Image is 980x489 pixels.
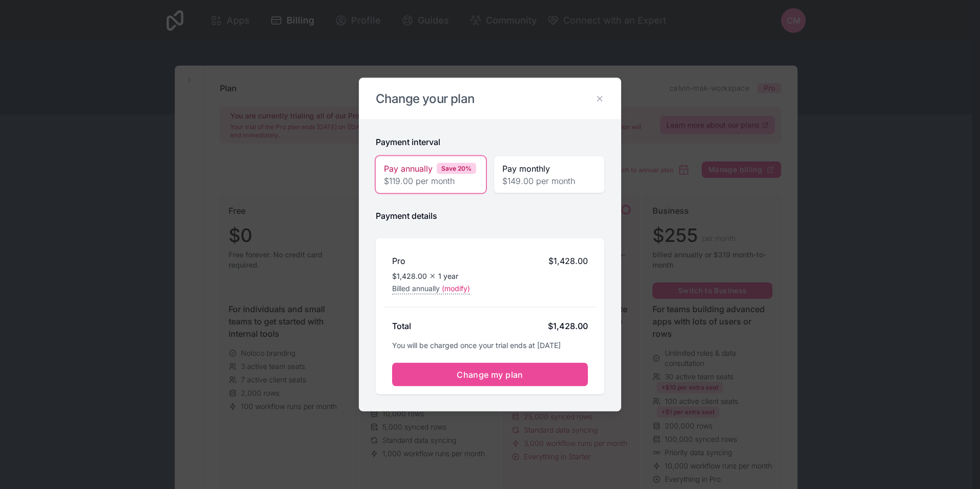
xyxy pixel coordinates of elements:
[548,255,588,267] span: $1,428.00
[392,283,470,295] button: Billed annually(modify)
[384,162,433,175] span: Pay annually
[392,363,588,386] button: Change my plan
[392,283,440,294] span: Billed annually
[502,175,596,187] span: $149.00 per month
[392,255,405,267] h2: Pro
[392,320,411,332] h2: Total
[392,336,588,351] p: You will be charged once your trial ends at [DATE]
[548,320,588,332] div: $1,428.00
[437,163,476,174] div: Save 20%
[442,283,470,294] span: (modify)
[457,370,523,380] span: Change my plan
[376,210,437,222] h2: Payment details
[392,271,427,281] span: $1,428.00
[376,91,604,107] h2: Change your plan
[438,271,458,281] span: 1 year
[502,162,550,175] span: Pay monthly
[384,175,478,187] span: $119.00 per month
[376,136,440,148] h2: Payment interval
